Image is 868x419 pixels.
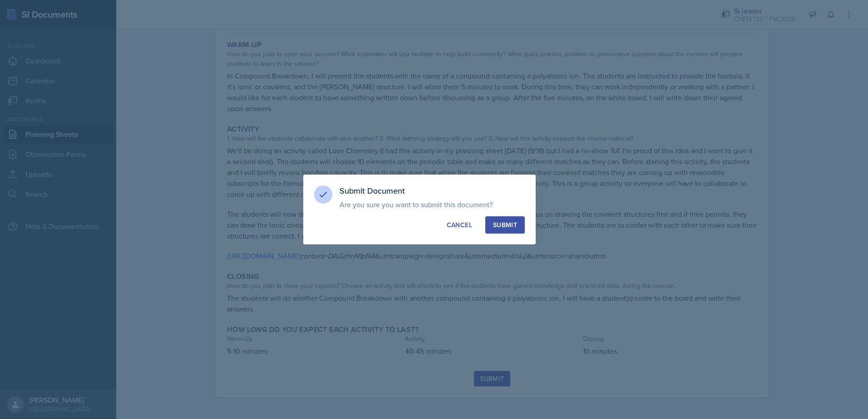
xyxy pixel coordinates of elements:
[493,220,517,229] div: Submit
[485,216,525,234] button: Submit
[439,216,480,234] button: Cancel
[340,200,525,209] p: Are you sure you want to submit this document?
[340,185,525,196] h3: Submit Document
[447,220,472,229] div: Cancel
